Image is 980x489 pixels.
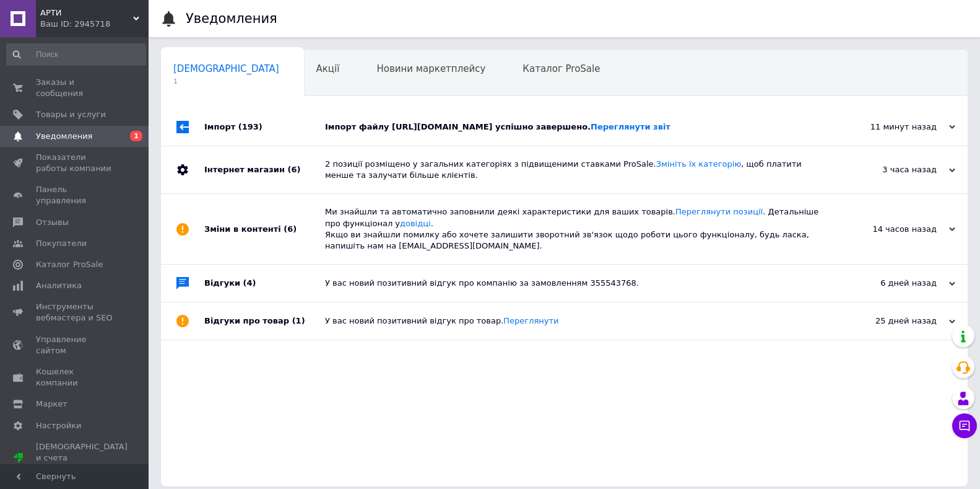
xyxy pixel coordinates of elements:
a: довідці [400,219,431,228]
div: 2 позиції розміщено у загальних категоріях з підвищеними ставками ProSale. , щоб платити менше та... [325,159,831,181]
div: Відгуки [204,265,325,302]
span: (6) [287,165,300,174]
span: (193) [238,122,262,131]
div: 11 минут назад [831,121,955,133]
a: Переглянути позиції [675,207,763,216]
div: Зміни в контенті [204,194,325,264]
span: Акції [316,63,340,74]
span: (6) [284,224,297,234]
button: Чат с покупателем [952,413,977,438]
div: 25 дней назад [831,315,955,327]
div: Ми знайшли та автоматично заповнили деякі характеристики для ваших товарів. . Детальніше про функ... [325,206,831,252]
span: Покупатели [36,238,87,249]
span: АРТИ [40,7,133,19]
span: Заказы и сообщения [36,77,115,99]
div: Інтернет магазин [204,146,325,193]
a: Переглянути звіт [591,122,670,131]
span: Показатели работы компании [36,152,115,174]
div: У вас новий позитивний відгук про товар. [325,315,831,327]
span: Кошелек компании [36,366,115,389]
span: Настройки [36,420,81,431]
h1: Уведомления [186,11,277,26]
span: [DEMOGRAPHIC_DATA] и счета [36,441,128,475]
span: Маркет [36,399,67,410]
div: У вас новий позитивний відгук про компанію за замовленням 355543768. [325,278,831,289]
div: Імпорт [204,108,325,146]
span: Каталог ProSale [523,63,600,74]
div: Відгуки про товар [204,302,325,340]
div: 3 часа назад [831,164,955,175]
div: 14 часов назад [831,224,955,235]
a: Змініть їх категорію [656,159,742,169]
div: Ваш ID: 2945718 [40,19,149,30]
span: (1) [292,316,305,325]
span: [DEMOGRAPHIC_DATA] [173,63,279,74]
span: Аналитика [36,280,82,291]
div: 6 дней назад [831,278,955,289]
span: Уведомления [36,131,92,142]
a: Переглянути [503,316,558,325]
span: Каталог ProSale [36,259,103,270]
span: 1 [130,131,142,141]
span: Отзывы [36,217,69,228]
span: Товары и услуги [36,109,106,120]
span: Управление сайтом [36,334,115,356]
span: (4) [243,278,256,288]
span: Панель управления [36,184,115,206]
span: Новини маркетплейсу [376,63,485,74]
span: 1 [173,77,279,86]
input: Поиск [6,43,146,66]
div: Імпорт файлу [URL][DOMAIN_NAME] успішно завершено. [325,121,831,133]
span: Инструменты вебмастера и SEO [36,301,115,324]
